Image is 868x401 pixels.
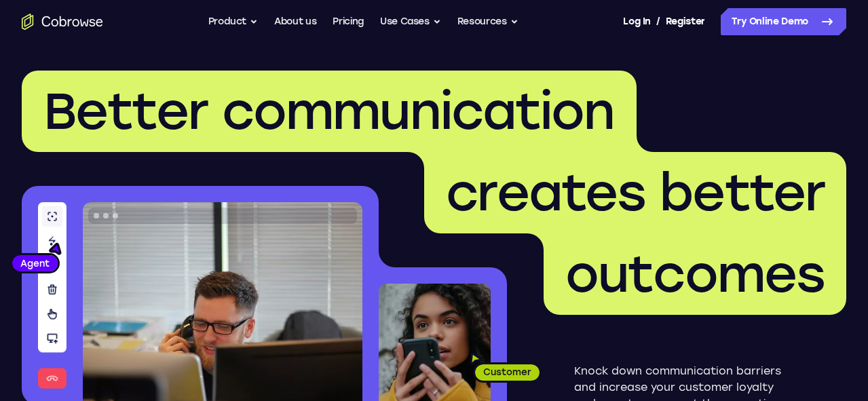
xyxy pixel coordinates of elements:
a: Pricing [333,8,364,35]
span: outcomes [565,244,825,305]
span: / [656,14,660,30]
a: Register [666,8,705,35]
a: Try Online Demo [721,8,846,35]
a: About us [274,8,316,35]
span: Better communication [43,81,615,142]
span: creates better [446,162,825,223]
button: Use Cases [380,8,441,35]
button: Resources [457,8,518,35]
button: Product [208,8,259,35]
a: Go to the home page [22,14,103,30]
a: Log In [623,8,650,35]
